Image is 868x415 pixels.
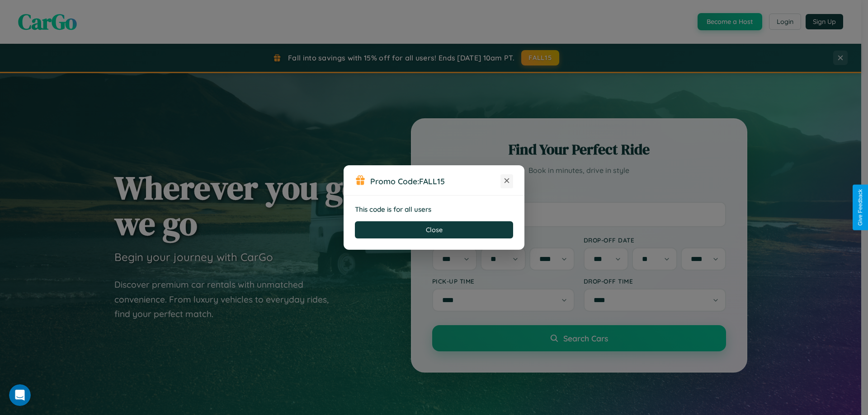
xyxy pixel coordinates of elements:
h3: Promo Code: [370,176,500,186]
iframe: Intercom live chat [9,384,31,406]
strong: This code is for all users [355,205,431,214]
div: Give Feedback [857,189,863,226]
b: FALL15 [419,176,445,186]
button: Close [355,221,513,238]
